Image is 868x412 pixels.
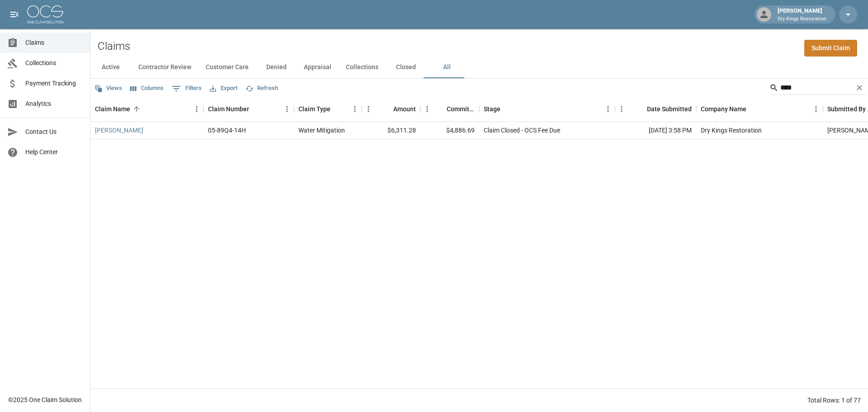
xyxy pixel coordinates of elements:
[774,6,830,23] div: [PERSON_NAME]
[208,96,249,122] div: Claim Number
[243,81,280,95] button: Refresh
[128,81,166,95] button: Select columns
[27,5,63,24] img: ocs-logo-white-transparent.png
[90,57,868,78] div: dynamic tabs
[484,126,560,135] div: Claim Closed - OCS Fee Due
[393,96,416,122] div: Amount
[615,102,628,116] button: Menu
[256,57,297,78] button: Denied
[190,102,203,116] button: Menu
[701,96,746,122] div: Company Name
[434,103,447,115] button: Sort
[746,103,759,115] button: Sort
[203,96,294,122] div: Claim Number
[25,127,83,137] span: Contact Us
[208,126,246,135] div: 05-89Q4-14H
[420,96,479,122] div: Committed Amount
[92,81,124,95] button: Views
[25,99,83,109] span: Analytics
[95,96,130,122] div: Claim Name
[90,96,203,122] div: Claim Name
[339,57,386,78] button: Collections
[25,147,83,157] span: Help Center
[362,122,420,139] div: $6,311.28
[294,96,362,122] div: Claim Type
[853,81,866,95] button: Clear
[298,96,330,122] div: Claim Type
[5,5,24,24] button: open drawer
[827,96,866,122] div: Submitted By
[601,102,615,116] button: Menu
[479,96,615,122] div: Stage
[90,57,131,78] button: Active
[348,102,362,116] button: Menu
[634,103,647,115] button: Sort
[615,96,696,122] div: Date Submitted
[130,103,143,115] button: Sort
[615,122,696,139] div: [DATE] 3:58 PM
[381,103,393,115] button: Sort
[25,79,83,88] span: Payment Tracking
[769,81,866,97] div: Search
[198,57,256,78] button: Customer Care
[778,15,826,23] p: Dry Kings Restoration
[809,102,823,116] button: Menu
[420,122,479,139] div: $4,886.69
[131,57,198,78] button: Contractor Review
[386,57,426,78] button: Closed
[426,57,467,78] button: All
[297,57,339,78] button: Appraisal
[95,126,143,135] a: [PERSON_NAME]
[701,126,762,135] div: Dry Kings Restoration
[8,395,82,404] div: © 2025 One Claim Solution
[170,81,204,96] button: Show filters
[362,102,375,116] button: Menu
[362,96,420,122] div: Amount
[208,81,240,95] button: Export
[25,58,83,68] span: Collections
[249,103,262,115] button: Sort
[647,96,692,122] div: Date Submitted
[500,103,513,115] button: Sort
[447,96,475,122] div: Committed Amount
[420,102,434,116] button: Menu
[330,103,343,115] button: Sort
[25,38,83,47] span: Claims
[280,102,294,116] button: Menu
[804,40,857,57] a: Submit Claim
[696,96,823,122] div: Company Name
[298,126,345,135] div: Water Mitigation
[98,40,130,53] h2: Claims
[484,96,500,122] div: Stage
[807,396,861,405] div: Total Rows: 1 of 77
